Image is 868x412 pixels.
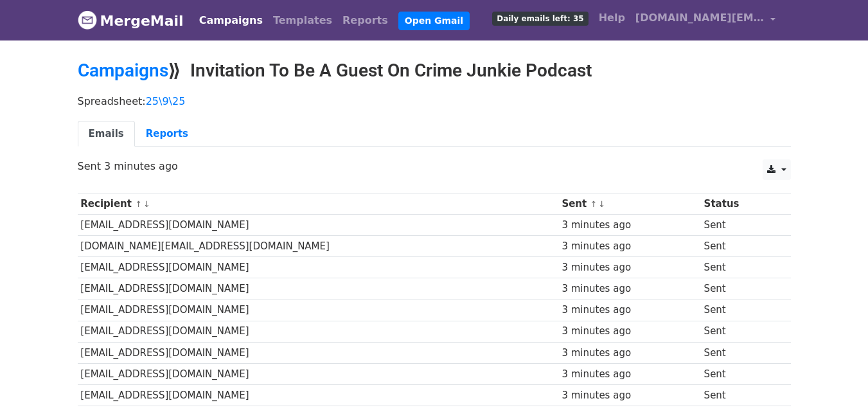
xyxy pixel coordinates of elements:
th: Sent [559,193,701,215]
h2: ⟫ Invitation To Be A Guest On Crime Junkie Podcast [78,60,791,82]
a: ↓ [143,199,150,209]
a: Daily emails left: 35 [487,5,593,31]
td: [EMAIL_ADDRESS][DOMAIN_NAME] [78,342,559,363]
a: Help [594,5,630,31]
a: Open Gmail [398,12,470,30]
td: [EMAIL_ADDRESS][DOMAIN_NAME] [78,300,559,321]
a: Reports [135,121,199,147]
div: 3 minutes ago [562,303,698,318]
a: ↑ [135,199,142,209]
div: 3 minutes ago [562,388,698,403]
div: 3 minutes ago [562,282,698,296]
td: [EMAIL_ADDRESS][DOMAIN_NAME] [78,363,559,384]
td: [EMAIL_ADDRESS][DOMAIN_NAME] [78,321,559,342]
p: Spreadsheet: [78,94,791,108]
td: [EMAIL_ADDRESS][DOMAIN_NAME] [78,215,559,236]
td: Sent [701,363,779,384]
div: 3 minutes ago [562,367,698,382]
a: Templates [268,8,337,33]
a: 25\9\25 [146,95,186,107]
div: 3 minutes ago [562,324,698,339]
a: Campaigns [194,8,268,33]
p: Sent 3 minutes ago [78,159,791,173]
td: [EMAIL_ADDRESS][DOMAIN_NAME] [78,278,559,300]
td: Sent [701,300,779,321]
div: 3 minutes ago [562,218,698,233]
td: [EMAIL_ADDRESS][DOMAIN_NAME] [78,257,559,278]
td: Sent [701,342,779,363]
td: [DOMAIN_NAME][EMAIL_ADDRESS][DOMAIN_NAME] [78,236,559,257]
td: Sent [701,384,779,406]
th: Recipient [78,193,559,215]
a: [DOMAIN_NAME][EMAIL_ADDRESS][DOMAIN_NAME] [630,5,781,35]
span: [DOMAIN_NAME][EMAIL_ADDRESS][DOMAIN_NAME] [635,10,764,26]
a: Emails [78,121,135,147]
img: MergeMail logo [78,10,97,30]
div: 3 minutes ago [562,260,698,275]
div: 3 minutes ago [562,346,698,361]
td: Sent [701,257,779,278]
a: Campaigns [78,60,168,81]
td: Sent [701,278,779,300]
td: Sent [701,236,779,257]
span: Daily emails left: 35 [492,12,588,26]
a: Reports [337,8,393,33]
a: ↑ [590,199,597,209]
a: MergeMail [78,7,184,34]
th: Status [701,193,779,215]
a: ↓ [598,199,605,209]
td: Sent [701,321,779,342]
td: [EMAIL_ADDRESS][DOMAIN_NAME] [78,384,559,406]
td: Sent [701,215,779,236]
div: 3 minutes ago [562,239,698,254]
